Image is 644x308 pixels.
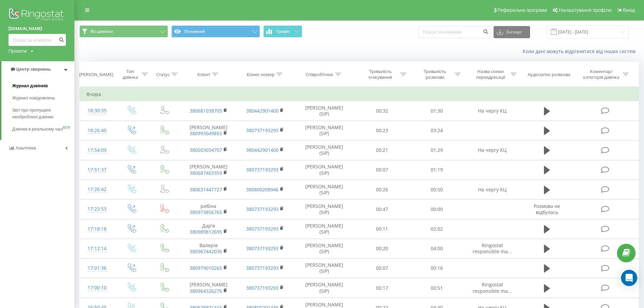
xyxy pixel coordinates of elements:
td: 00:23 [355,121,409,140]
div: Проекти [8,48,27,54]
td: 00:50 [409,180,464,199]
a: Коли дані можуть відрізнятися вiд інших систем [523,48,639,54]
a: 380967442036 [190,248,222,255]
a: 380989812695 [190,229,222,235]
div: 17:00:10 [87,281,108,294]
div: Open Intercom Messenger [621,270,637,286]
td: [PERSON_NAME] (SIP) [293,199,355,219]
td: 03:24 [409,121,464,140]
a: 380973856765 [190,209,222,215]
td: [PERSON_NAME] (SIP) [293,278,355,298]
td: 00:07 [355,160,409,180]
td: [PERSON_NAME] (SIP) [293,140,355,160]
div: Коментар/категорія дзвінка [581,69,621,80]
a: 380964326276 [190,288,222,294]
a: 380737193293 [246,226,279,232]
span: Графік [277,29,290,34]
td: 00:32 [355,101,409,121]
span: Налаштування профілю [559,7,612,13]
span: Ringostat responsible ma... [473,281,512,294]
td: [PERSON_NAME] (SIP) [293,239,355,258]
div: Назва схеми переадресації [473,69,509,80]
td: 00:11 [355,219,409,239]
a: 380800208946 [246,186,279,193]
a: 380442901400 [246,108,279,114]
td: 00:47 [355,199,409,219]
div: 17:01:36 [87,262,108,275]
span: Реферальна програма [498,7,547,13]
td: 01:30 [409,101,464,121]
td: 00:07 [355,258,409,278]
a: 380737193293 [246,166,279,173]
div: Статус [156,72,170,77]
td: [PERSON_NAME] (SIP) [293,258,355,278]
span: Журнал дзвінків [12,82,48,89]
span: Журнал повідомлень [12,95,55,101]
a: 380737193293 [246,127,279,134]
button: Експорт [494,26,530,38]
a: 380737193293 [246,265,279,271]
div: 18:26:40 [87,124,108,137]
td: [PERSON_NAME] (SIP) [293,219,355,239]
a: 380687403359 [190,170,222,176]
a: 380737193293 [246,245,279,252]
a: [DOMAIN_NAME] [8,25,66,32]
td: На чергу КЦ [464,180,521,199]
div: 18:30:35 [87,104,108,117]
div: Тип дзвінка [121,69,140,80]
div: 17:54:09 [87,144,108,157]
span: Розмова не відбулась [534,203,560,215]
div: Тривалість очікування [362,69,399,80]
td: На чергу КЦ [464,101,521,121]
a: Звіт про пропущені необроблені дзвінки [12,104,74,123]
a: Дзвінки в реальному часіNEW [12,123,74,135]
span: Аналiтика [16,145,36,150]
span: Дзвінки в реальному часі [12,126,63,133]
a: 380503034707 [190,147,222,153]
input: Пошук за номером [419,26,490,38]
a: Журнал дзвінків [12,80,74,92]
div: 17:51:37 [87,163,108,176]
td: На чергу КЦ [464,140,521,160]
td: [PERSON_NAME] [180,121,237,140]
td: Дар'я [180,219,237,239]
td: 01:19 [409,160,464,180]
a: 380442901400 [246,147,279,153]
button: Основний [171,25,260,38]
input: Пошук за номером [8,34,66,46]
td: [PERSON_NAME] [180,160,237,180]
div: Аудіозапис розмови [528,72,570,77]
span: Ringostat responsible ma... [473,242,512,255]
td: [PERSON_NAME] (SIP) [293,121,355,140]
span: Вихід [623,7,635,13]
a: 380681038705 [190,108,222,114]
td: Валерія [180,239,237,258]
div: Бізнес номер [247,72,275,77]
a: 380737193293 [246,285,279,291]
td: [PERSON_NAME] (SIP) [293,101,355,121]
td: рибіна [180,199,237,219]
td: 00:16 [409,258,464,278]
button: Всі дзвінки [79,25,168,38]
td: 00:26 [355,180,409,199]
td: Вчора [80,88,639,101]
a: 380737193293 [246,206,279,212]
a: 380979010265 [190,265,222,271]
a: Журнал повідомлень [12,92,74,104]
div: Клієнт [197,72,210,77]
td: 00:51 [409,278,464,298]
div: Співробітник [306,72,333,77]
div: 17:23:53 [87,203,108,216]
td: 00:20 [355,239,409,258]
span: Всі дзвінки [91,29,113,34]
td: 00:21 [355,140,409,160]
td: 02:02 [409,219,464,239]
a: 380993049855 [190,130,222,137]
td: 01:29 [409,140,464,160]
a: 380631447727 [190,186,222,193]
td: [PERSON_NAME] [180,278,237,298]
div: [PERSON_NAME] [79,72,113,77]
div: 17:18:18 [87,222,108,236]
div: Тривалість розмови [417,69,453,80]
img: Ringostat logo [8,7,66,24]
